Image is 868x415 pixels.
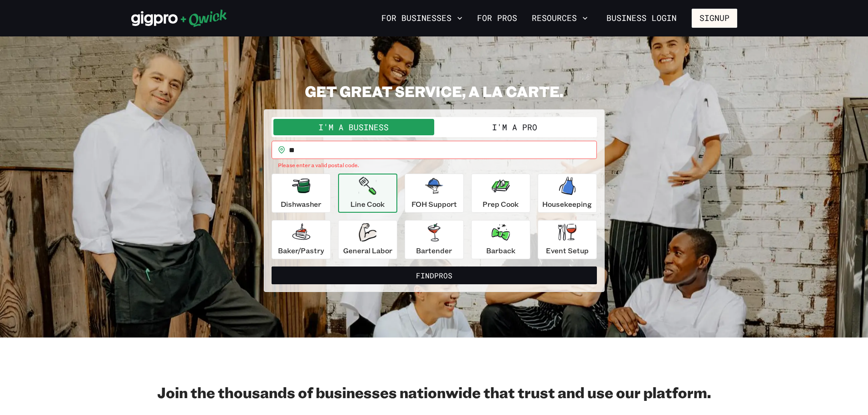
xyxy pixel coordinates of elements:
p: Dishwasher [281,199,321,210]
button: Prep Cook [471,174,530,213]
button: Line Cook [338,174,397,213]
p: Line Cook [350,199,385,210]
button: I'm a Pro [434,119,595,135]
button: Baker/Pastry [272,220,331,259]
button: FOH Support [405,174,464,213]
button: I'm a Business [273,119,434,135]
button: FindPros [272,266,597,285]
p: Please enter a valid postal code. [278,161,591,170]
p: Prep Cook [483,199,519,210]
h2: Join the thousands of businesses nationwide that trust and use our platform. [131,383,737,401]
button: For Businesses [378,10,466,26]
p: Baker/Pastry [278,245,324,256]
h2: GET GREAT SERVICE, A LA CARTE. [264,82,605,100]
p: Event Setup [546,245,589,256]
button: Housekeeping [538,174,597,213]
button: Resources [528,10,591,26]
button: Bartender [405,220,464,259]
button: Event Setup [538,220,597,259]
p: FOH Support [411,199,457,210]
p: Housekeeping [542,199,592,210]
a: For Pros [473,10,521,26]
button: Signup [692,9,737,28]
button: General Labor [338,220,397,259]
button: Barback [471,220,530,259]
p: General Labor [343,245,392,256]
a: Business Login [599,9,684,28]
p: Barback [486,245,515,256]
p: Bartender [416,245,452,256]
button: Dishwasher [272,174,331,213]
